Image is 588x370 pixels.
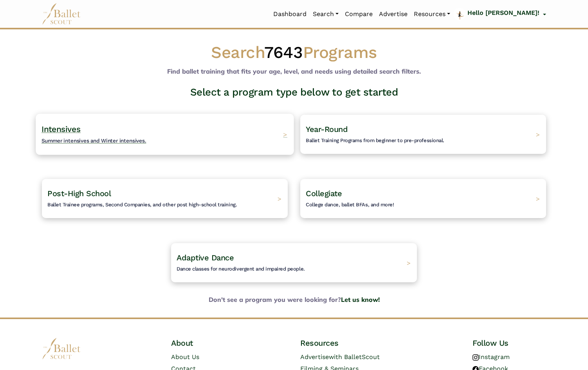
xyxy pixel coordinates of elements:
a: CollegiateCollege dance, ballet BFAs, and more! > [300,179,546,218]
span: with BalletScout [329,353,380,361]
img: instagram logo [473,354,479,361]
h1: Search Programs [42,42,546,63]
b: Don't see a program you were looking for? [36,295,552,305]
a: Let us know! [341,296,380,303]
span: College dance, ballet BFAs, and more! [306,202,394,208]
span: > [278,195,281,202]
a: Compare [342,6,376,22]
span: Collegiate [306,189,342,198]
a: Adaptive DanceDance classes for neurodivergent and impaired people. > [171,243,417,282]
span: > [536,195,540,202]
img: logo [42,338,81,359]
a: Resources [411,6,453,22]
b: Find ballet training that fits your age, level, and needs using detailed search filters. [167,67,421,75]
a: Search [310,6,342,22]
span: > [536,130,540,138]
span: Ballet Training Programs from beginner to pre-professional. [306,137,444,143]
h4: Follow Us [473,338,546,348]
span: Dance classes for neurodivergent and impaired people. [177,266,305,272]
h3: Select a program type below to get started [36,86,552,99]
a: profile picture Hello [PERSON_NAME]! [453,8,546,20]
a: About Us [171,353,199,361]
span: Adaptive Dance [177,253,234,262]
span: 7643 [264,43,303,62]
p: Hello [PERSON_NAME]! [467,8,539,18]
a: Dashboard [270,6,310,22]
h4: Resources [300,338,417,348]
span: > [283,130,287,138]
span: Intensives [41,124,81,134]
a: Advertisewith BalletScout [300,353,380,361]
a: IntensivesSummer intensives and Winter intensives. > [42,115,288,154]
a: Year-RoundBallet Training Programs from beginner to pre-professional. > [300,115,546,154]
a: Advertise [376,6,411,22]
span: Ballet Trainee programs, Second Companies, and other post high-school training. [47,202,237,208]
span: Year-Round [306,125,348,134]
span: Summer intensives and Winter intensives. [41,137,146,144]
h4: About [171,338,245,348]
a: Instagram [473,353,510,361]
img: profile picture [454,9,465,22]
a: Post-High SchoolBallet Trainee programs, Second Companies, and other post high-school training. > [42,179,288,218]
span: Post-High School [47,189,111,198]
span: > [407,259,411,267]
